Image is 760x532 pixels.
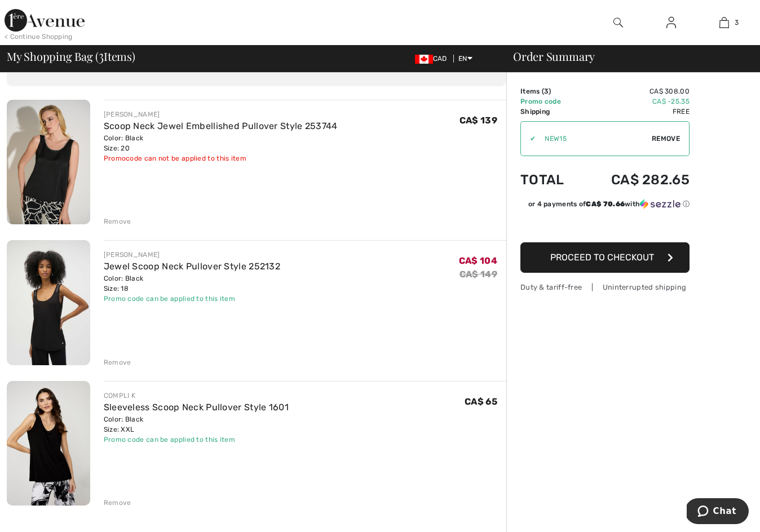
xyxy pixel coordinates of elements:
[104,498,131,508] div: Remove
[104,402,289,413] a: Sleeveless Scoop Neck Pullover Style 1601
[581,86,690,96] td: CA$ 308.00
[5,9,85,32] img: 1ère Avenue
[652,134,680,144] span: Remove
[7,51,135,62] span: My Shopping Bag ( Items)
[7,381,90,506] img: Sleeveless Scoop Neck Pullover Style 1601
[521,134,536,144] div: ✔
[613,16,623,29] img: search the website
[104,261,280,272] a: Jewel Scoop Neck Pullover Style 252132
[104,250,280,260] div: [PERSON_NAME]
[520,161,581,199] td: Total
[459,269,497,280] s: CA$ 149
[415,55,452,63] span: CAD
[500,51,753,62] div: Order Summary
[544,87,549,95] span: 3
[415,55,433,64] img: Canadian Dollar
[520,107,581,117] td: Shipping
[104,294,280,304] div: Promo code can be applied to this item
[687,498,749,526] iframe: Opens a widget where you can chat to one of our agents
[735,17,739,28] span: 3
[104,273,280,294] div: Color: Black Size: 18
[520,282,690,292] div: Duty & tariff-free | Uninterrupted shipping
[459,115,497,126] span: CA$ 139
[104,133,338,153] div: Color: Black Size: 20
[104,357,131,367] div: Remove
[520,199,690,213] div: or 4 payments ofCA$ 70.66withSezzle Click to learn more about Sezzle
[459,255,497,266] span: CA$ 104
[666,16,676,29] img: My Info
[520,213,690,238] iframe: PayPal-paypal
[104,414,289,435] div: Color: Black Size: XXL
[104,391,289,401] div: COMPLI K
[458,55,472,63] span: EN
[581,107,690,117] td: Free
[536,122,652,156] input: Promo code
[586,200,625,208] span: CA$ 70.66
[104,109,338,119] div: [PERSON_NAME]
[640,199,681,209] img: Sezzle
[520,86,581,96] td: Items ( )
[104,216,131,227] div: Remove
[550,252,654,263] span: Proceed to Checkout
[5,32,73,42] div: < Continue Shopping
[520,96,581,107] td: Promo code
[99,48,104,63] span: 3
[7,240,90,365] img: Jewel Scoop Neck Pullover Style 252132
[719,16,729,29] img: My Bag
[520,242,690,273] button: Proceed to Checkout
[104,153,338,163] div: Promocode can not be applied to this item
[104,121,338,131] a: Scoop Neck Jewel Embellished Pullover Style 253744
[528,199,690,209] div: or 4 payments of with
[104,435,289,445] div: Promo code can be applied to this item
[465,396,497,407] span: CA$ 65
[699,16,750,29] a: 3
[657,16,685,30] a: Sign In
[581,161,690,199] td: CA$ 282.65
[7,100,90,224] img: Scoop Neck Jewel Embellished Pullover Style 253744
[581,96,690,107] td: CA$ -25.35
